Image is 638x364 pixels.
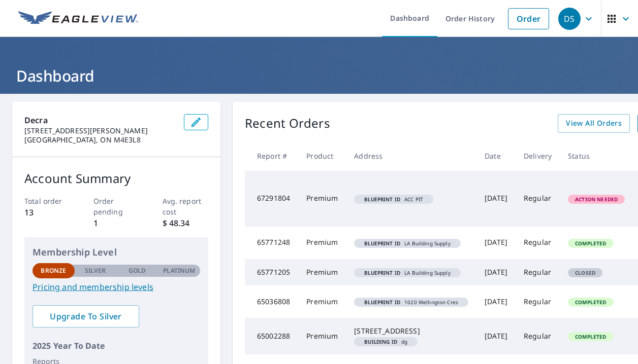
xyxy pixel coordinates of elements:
[12,65,626,86] h1: Dashboard
[358,300,464,305] span: 1020 Wellington Cres
[516,285,560,318] td: Regular
[85,266,106,275] p: Silver
[516,227,560,259] td: Regular
[298,141,346,171] th: Product
[508,8,549,29] a: Order
[298,227,346,259] td: Premium
[476,259,516,285] td: [DATE]
[516,259,560,285] td: Regular
[245,259,298,285] td: 65771205
[476,171,516,227] td: [DATE]
[364,270,400,275] em: Blueprint ID
[476,141,516,171] th: Date
[364,300,400,305] em: Blueprint ID
[24,196,71,206] p: Total order
[93,217,140,229] p: 1
[560,141,633,171] th: Status
[24,206,71,219] p: 13
[558,114,630,133] a: View All Orders
[163,266,195,275] p: Platinum
[558,8,581,30] div: DS
[566,117,622,130] span: View All Orders
[358,339,413,344] span: dg
[41,266,66,275] p: Bronze
[569,299,612,306] span: Completed
[245,141,298,171] th: Report #
[364,197,400,202] em: Blueprint ID
[298,285,346,318] td: Premium
[364,339,397,344] em: Building ID
[24,126,176,135] p: [STREET_ADDRESS][PERSON_NAME]
[33,305,139,327] a: Upgrade To Silver
[245,318,298,354] td: 65002288
[245,114,330,133] p: Recent Orders
[476,285,516,318] td: [DATE]
[298,318,346,354] td: Premium
[33,340,200,352] p: 2025 Year To Date
[358,197,429,202] span: ACC PIT
[93,196,140,217] p: Order pending
[569,196,624,203] span: Action Needed
[346,141,476,171] th: Address
[245,227,298,259] td: 65771248
[18,11,138,26] img: EV Logo
[354,326,468,336] div: [STREET_ADDRESS]
[476,318,516,354] td: [DATE]
[358,241,457,246] span: LA Building Supply
[24,135,176,144] p: [GEOGRAPHIC_DATA], ON M4E3L8
[245,171,298,227] td: 67291804
[245,285,298,318] td: 65036808
[24,114,176,126] p: Decra
[476,227,516,259] td: [DATE]
[41,311,131,322] span: Upgrade To Silver
[163,196,209,217] p: Avg. report cost
[129,266,146,275] p: Gold
[569,269,601,276] span: Closed
[298,171,346,227] td: Premium
[163,217,209,229] p: $ 48.34
[33,281,200,293] a: Pricing and membership levels
[298,259,346,285] td: Premium
[516,171,560,227] td: Regular
[569,240,612,247] span: Completed
[516,318,560,354] td: Regular
[24,169,208,188] p: Account Summary
[364,241,400,246] em: Blueprint ID
[569,333,612,340] span: Completed
[358,270,457,275] span: LA Building Supply
[33,245,200,259] p: Membership Level
[516,141,560,171] th: Delivery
